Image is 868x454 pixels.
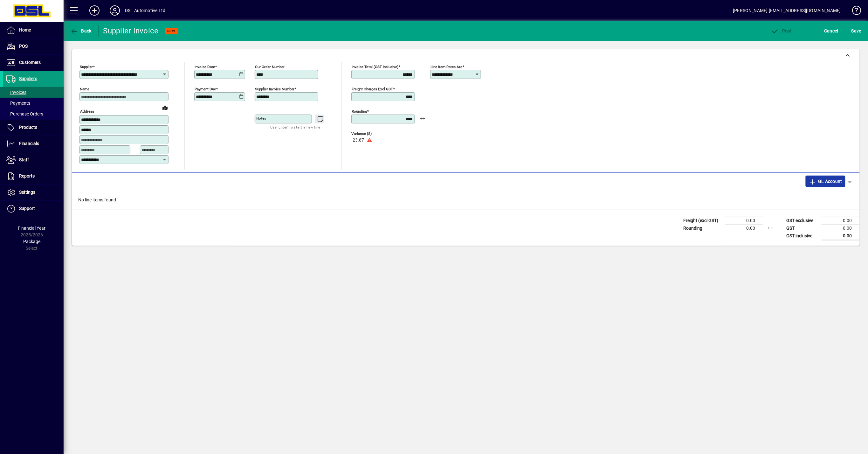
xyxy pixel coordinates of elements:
span: S [851,28,854,33]
div: [PERSON_NAME] [EMAIL_ADDRESS][DOMAIN_NAME] [733,5,841,16]
a: Purchase Orders [3,108,64,119]
span: Package [23,239,40,244]
mat-label: Notes [256,116,266,121]
span: Financial Year [18,226,46,231]
span: ost [771,28,792,33]
mat-label: Payment due [195,87,216,91]
mat-label: Supplier [80,65,93,69]
span: -23.87 [351,138,364,143]
span: Cancel [824,26,838,36]
mat-label: Invoice Total (GST inclusive) [352,65,398,69]
a: Knowledge Base [847,1,860,22]
div: No line items found [72,190,860,210]
button: Post [770,25,794,37]
a: Financials [3,136,64,152]
span: Invoices [6,90,26,95]
span: Products [19,125,37,130]
a: Products [3,120,64,136]
a: Invoices [3,87,64,98]
div: Supplier Invoice [103,26,159,36]
td: Freight (excl GST) [680,217,725,224]
span: Payments [6,101,30,106]
button: Back [69,25,93,37]
td: GST inclusive [783,232,822,240]
mat-hint: Use 'Enter' to start a new line [271,123,320,131]
mat-label: Our order number [255,65,285,69]
span: Staff [19,157,29,162]
mat-label: Name [80,87,89,91]
button: Save [850,25,863,37]
button: Add [84,5,105,16]
button: Profile [105,5,125,16]
app-page-header-button: Back [64,25,99,37]
a: Settings [3,185,64,200]
a: Home [3,22,64,38]
a: Customers [3,55,64,71]
span: POS [19,44,28,49]
span: Purchase Orders [6,111,43,116]
span: ave [851,26,861,36]
mat-label: Freight charges excl GST [352,87,393,91]
mat-label: Line item rates are [431,65,462,69]
span: Customers [19,60,41,65]
a: Support [3,201,64,217]
span: Financials [19,141,39,146]
span: Support [19,206,35,211]
mat-label: Invoice date [195,65,215,69]
a: View on map [160,102,170,113]
div: DSL Automotive Ltd [125,5,165,16]
a: Payments [3,98,64,108]
span: Home [19,27,31,32]
td: 0.00 [822,232,860,240]
a: Staff [3,152,64,168]
td: GST exclusive [783,217,822,224]
td: 0.00 [725,224,763,232]
td: Rounding [680,224,725,232]
mat-label: Rounding [352,109,367,114]
a: Reports [3,168,64,184]
span: Back [70,28,92,33]
span: Variance ($) [351,132,389,136]
span: P [782,28,785,33]
span: Settings [19,190,35,195]
button: Cancel [823,25,840,37]
span: Suppliers [19,76,37,81]
span: NEW [168,29,176,33]
td: GST [783,224,822,232]
mat-label: Supplier invoice number [255,87,294,91]
button: GL Account [806,176,845,187]
span: Reports [19,173,35,178]
td: 0.00 [822,224,860,232]
span: GL Account [809,176,842,186]
td: 0.00 [725,217,763,224]
td: 0.00 [822,217,860,224]
a: POS [3,38,64,54]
